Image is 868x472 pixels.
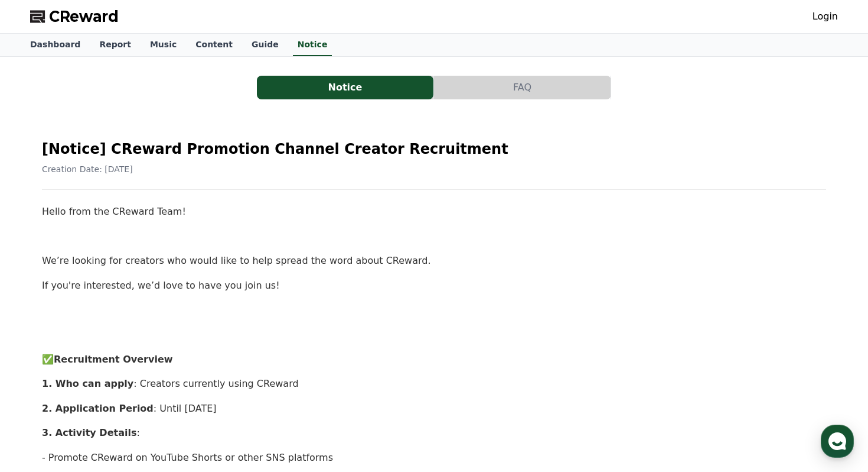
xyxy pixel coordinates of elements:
a: FAQ [434,76,611,99]
a: Login [812,9,838,24]
span: Creation Date: [DATE] [42,164,133,174]
p: We’re looking for creators who would like to help spread the word about CReward. [42,253,826,269]
p: : Until [DATE] [42,401,826,416]
a: Notice [293,34,332,56]
strong: 3. Activity Details [42,427,136,438]
p: Hello from the CReward Team! [42,204,826,219]
p: ✅ [42,352,826,367]
p: If you're interested, we’d love to have you join us! [42,278,826,293]
button: FAQ [434,76,611,99]
span: CReward [49,7,119,26]
p: : Creators currently using CReward [42,376,826,392]
strong: Recruitment Overview [54,354,173,365]
a: Notice [257,76,434,99]
strong: 1. Who can apply [42,378,133,389]
h2: [Notice] CReward Promotion Channel Creator Recruitment [42,140,826,159]
a: Report [90,34,141,56]
a: Content [186,34,242,56]
a: Guide [242,34,288,56]
a: CReward [30,7,119,26]
strong: 2. Application Period [42,403,154,414]
p: : [42,425,826,441]
a: Dashboard [21,34,90,56]
button: Notice [257,76,433,99]
a: Music [141,34,186,56]
p: - Promote CReward on YouTube Shorts or other SNS platforms [42,450,826,465]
